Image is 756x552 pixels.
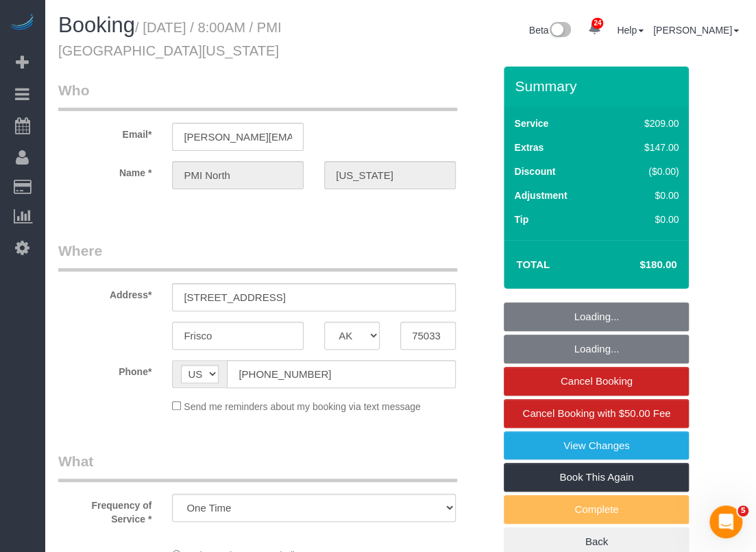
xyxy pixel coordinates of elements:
label: Extras [514,141,544,154]
label: Adjustment [514,189,567,202]
label: Phone* [48,360,162,379]
a: View Changes [504,431,689,460]
input: Email* [172,123,304,151]
label: Email* [48,123,162,141]
h4: $180.00 [598,259,676,271]
a: Cancel Booking with $50.00 Fee [504,399,689,428]
div: $209.00 [615,117,679,130]
label: Tip [514,213,528,226]
a: 24 [581,14,607,44]
span: Cancel Booking with $50.00 Fee [522,407,670,419]
span: Booking [58,13,135,37]
strong: Total [516,259,550,270]
legend: Who [58,80,457,111]
a: [PERSON_NAME] [653,25,739,36]
div: $0.00 [615,189,679,202]
a: Beta [529,25,572,36]
input: Last Name* [324,161,456,189]
legend: What [58,451,457,482]
input: City* [172,322,304,350]
iframe: Intercom live chat [709,505,742,538]
div: $147.00 [615,141,679,154]
img: New interface [548,22,571,40]
a: Help [617,25,644,36]
h3: Summary [515,78,682,94]
legend: Where [58,241,457,272]
input: First Name* [172,161,304,189]
label: Service [514,117,548,130]
input: Zip Code* [400,322,456,350]
small: / [DATE] / 8:00AM / PMI [GEOGRAPHIC_DATA][US_STATE] [58,20,281,58]
input: Phone* [227,360,456,388]
img: Automaid Logo [8,14,36,33]
label: Address* [48,283,162,302]
label: Discount [514,165,555,178]
a: Cancel Booking [504,367,689,396]
label: Name * [48,161,162,180]
div: $0.00 [615,213,679,226]
div: ($0.00) [615,165,679,178]
label: Frequency of Service * [48,494,162,526]
a: Book This Again [504,463,689,492]
span: 5 [737,505,748,516]
span: 24 [592,18,603,29]
span: Send me reminders about my booking via text message [184,401,421,412]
